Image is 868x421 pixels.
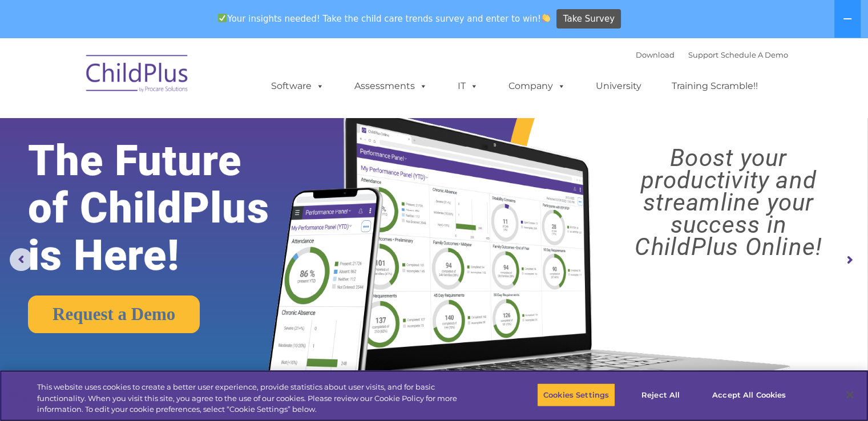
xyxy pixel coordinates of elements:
button: Cookies Settings [537,383,615,407]
a: IT [446,75,490,98]
span: Take Survey [563,9,615,29]
img: 👏 [542,14,550,22]
a: Download [636,50,675,59]
span: Last name [159,75,193,84]
button: Accept All Cookies [706,383,792,407]
rs-layer: The Future of ChildPlus is Here! [28,137,305,279]
button: Close [837,382,862,407]
a: Software [260,75,336,98]
a: Schedule A Demo [721,50,788,59]
a: Training Scramble!! [660,75,769,98]
a: Take Survey [556,9,621,29]
button: Reject All [625,383,696,407]
span: Your insights needed! Take the child care trends survey and enter to win! [213,7,555,30]
a: University [584,75,653,98]
span: Phone number [159,122,207,131]
rs-layer: Boost your productivity and streamline your success in ChildPlus Online! [600,147,857,258]
img: ChildPlus by Procare Solutions [80,47,195,104]
a: Company [497,75,577,98]
img: ✅ [218,14,227,22]
div: This website uses cookies to create a better user experience, provide statistics about user visit... [37,382,478,415]
a: Support [688,50,718,59]
font: | [636,50,788,59]
a: Assessments [343,75,439,98]
a: Request a Demo [28,295,200,333]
